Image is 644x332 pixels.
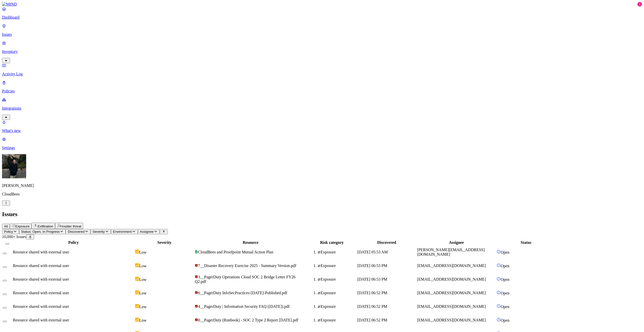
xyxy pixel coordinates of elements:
[417,277,486,281] span: [EMAIL_ADDRESS][DOMAIN_NAME]
[135,318,139,322] img: severity-low
[357,250,388,254] span: [DATE] 05:53 AM
[15,224,29,228] span: Exposure
[357,318,387,322] span: [DATE] 06:52 PM
[135,290,139,294] img: severity-low
[2,154,26,178] img: Álvaro Menéndez Llada
[417,263,486,268] span: [EMAIL_ADDRESS][DOMAIN_NAME]
[417,291,486,295] span: [EMAIL_ADDRESS][DOMAIN_NAME]
[195,275,295,284] span: 3__PagerDuty Operations Cloud SOC 2 Bridge Letter FY26 Q2.pdf
[357,277,387,281] span: [DATE] 06:53 PM
[637,2,642,7] div: 1
[357,263,387,268] span: [DATE] 06:53 PM
[195,250,198,253] img: google-sheets
[139,318,146,322] span: Low
[13,263,69,268] span: Resource shared with external user
[317,304,356,309] div: Exposure
[2,146,642,150] p: Settings
[198,318,298,322] span: 0__PagerDuty (Runbook) - SOC 2 Type 2 Report [DATE].pdf
[2,192,642,196] p: CloudBees
[2,72,642,76] p: Activity Log
[139,277,146,282] span: Low
[93,230,105,234] span: Severity
[2,97,642,119] a: Integrations
[13,304,69,309] span: Resource shared with external user
[198,291,287,295] span: 6__PagerDuty InfoSecPractices-[DATE]-Published.pdf
[198,250,273,254] span: CloudBees and Proofpoint Mutual Action Plan
[5,243,9,245] button: Select all
[3,253,7,254] button: Select row
[139,291,146,295] span: Low
[2,89,642,93] p: Policies
[195,305,198,308] img: adobe-pdf
[2,128,642,133] p: What's new
[68,230,85,234] span: Discovered
[317,318,356,322] div: Exposure
[198,263,296,268] span: 7__Disaster Recovery Exercise 2025 - Summary Version.pdf
[139,305,146,309] span: Low
[13,277,69,281] span: Resource shared with external user
[13,240,134,245] div: Policy
[195,264,198,267] img: adobe-pdf
[13,250,69,254] span: Resource shared with external user
[2,15,642,20] p: Dashboard
[139,250,146,254] span: Low
[195,318,198,321] img: adobe-pdf
[2,2,642,7] a: MIND
[195,275,198,278] img: adobe-pdf
[13,291,69,295] span: Resource shared with external user
[501,305,509,309] span: Open
[135,240,194,245] div: Severity
[357,304,387,309] span: [DATE] 06:52 PM
[497,277,501,281] img: status-open
[198,304,290,309] span: 4__PagerDuty | Information Security FAQ ([DATE]).pdf
[135,304,139,308] img: severity-low
[3,280,7,281] button: Select row
[2,235,26,239] span: 10,000+ Issues
[2,7,642,20] a: Dashboard
[2,2,17,7] img: MIND
[195,240,306,245] div: Resource
[501,318,509,322] span: Open
[135,263,139,267] img: severity-low
[497,290,501,294] img: status-open
[62,224,81,228] span: Insider threat
[195,291,198,294] img: adobe-pdf
[501,277,509,282] span: Open
[501,264,509,268] span: Open
[501,291,509,295] span: Open
[2,183,642,188] p: [PERSON_NAME]
[501,250,509,254] span: Open
[357,240,416,245] div: Discovered
[417,240,496,245] div: Assignee
[497,263,501,267] img: status-open
[3,293,7,295] button: Select row
[2,49,642,54] p: Inventory
[113,230,132,234] span: Environment
[497,240,555,245] div: Status
[357,291,387,295] span: [DATE] 06:52 PM
[4,230,13,234] span: Policy
[2,211,642,218] h2: Issues
[2,63,642,76] a: Activity Log
[317,250,356,254] div: Exposure
[307,240,356,245] div: Risk category
[139,264,146,268] span: Low
[2,106,642,111] p: Integrations
[317,277,356,282] div: Exposure
[13,318,69,322] span: Resource shared with external user
[497,318,501,322] img: status-open
[4,224,8,228] span: All
[21,230,60,234] span: Status: Open, In Progress
[317,263,356,268] div: Exposure
[135,250,139,254] img: severity-low
[2,137,642,150] a: Settings
[2,32,642,37] p: Issues
[3,307,7,309] button: Select row
[417,304,486,309] span: [EMAIL_ADDRESS][DOMAIN_NAME]
[135,277,139,281] img: severity-low
[2,41,642,62] a: Inventory
[2,120,642,133] a: What's new
[417,318,486,322] span: [EMAIL_ADDRESS][DOMAIN_NAME]
[37,224,53,228] span: Exfiltration
[497,304,501,308] img: status-open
